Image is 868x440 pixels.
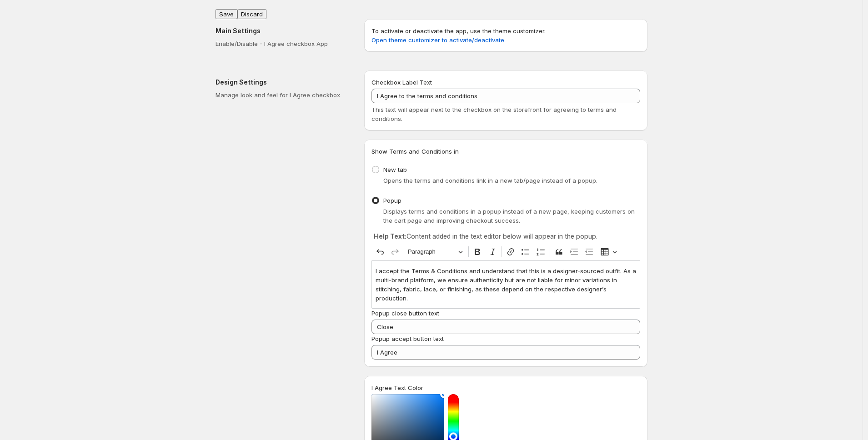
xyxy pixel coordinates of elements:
span: Show Terms and Conditions in [371,148,459,155]
span: Popup accept button text [371,335,444,342]
input: Enter the text for the popup close button (e.g., 'Close', 'Dismiss') [371,320,640,334]
span: Paragraph [408,246,455,257]
strong: Help Text: [374,232,406,240]
div: Editor editing area: main. Press ⌥0 for help. [371,260,640,308]
span: Checkbox Label Text [371,79,432,86]
p: To activate or deactivate the app, use the theme customizer. [371,26,640,45]
span: Popup [383,197,401,204]
a: Open theme customizer to activate/deactivate [371,36,504,44]
span: Displays terms and conditions in a popup instead of a new page, keeping customers on the cart pag... [383,208,635,224]
p: Enable/Disable - I Agree checkbox App [216,39,350,48]
p: Manage look and feel for I Agree checkbox [216,90,350,100]
span: Popup close button text [371,310,439,317]
button: Discard [237,9,266,19]
span: Opens the terms and conditions link in a new tab/page instead of a popup. [383,177,597,184]
button: Save [216,9,237,19]
h2: Main Settings [216,26,350,35]
div: Editor toolbar [371,243,640,260]
input: Enter the text for the accept button (e.g., 'I Agree', 'Accept', 'Confirm') [371,345,640,360]
label: I Agree Text Color [371,383,423,392]
p: Content added in the text editor below will appear in the popup. [374,232,638,241]
p: I accept the Terms & Conditions and understand that this is a designer-sourced outfit. As a multi... [376,266,636,303]
h2: Design Settings [216,78,350,87]
button: Paragraph, Heading [404,245,467,259]
span: This text will appear next to the checkbox on the storefront for agreeing to terms and conditions. [371,106,617,122]
iframe: Tidio Chat [744,381,864,424]
span: New tab [383,166,407,173]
